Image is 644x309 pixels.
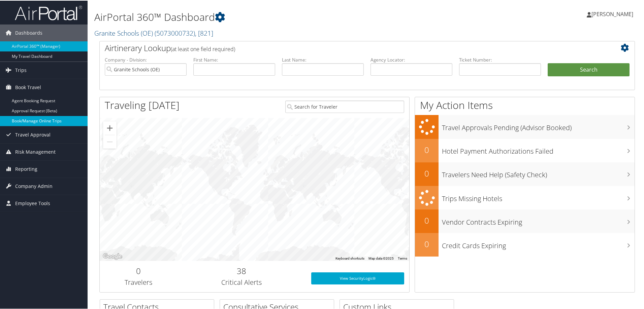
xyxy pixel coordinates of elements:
[155,28,195,37] span: ( 5073000732 )
[442,143,635,155] h3: Hotel Payment Authorizations Failed
[193,56,275,63] label: First Name:
[311,272,404,284] a: View SecurityLogic®
[105,98,180,112] h1: Traveling [DATE]
[15,143,56,160] span: Risk Management
[101,252,124,260] img: Google
[105,56,187,63] label: Company - Division:
[442,119,635,132] h3: Travel Approvals Pending (Advisor Booked)
[15,194,50,211] span: Employee Tools
[105,265,172,276] h2: 0
[103,121,117,134] button: Zoom in
[442,166,635,179] h3: Travelers Need Help (Safety Check)
[415,144,439,155] h2: 0
[195,28,213,37] span: , [ 821 ]
[335,256,364,260] button: Keyboard shortcuts
[415,238,439,249] h2: 0
[105,42,585,53] h2: Airtinerary Lookup
[459,56,541,63] label: Ticket Number:
[442,214,635,226] h3: Vendor Contracts Expiring
[15,24,42,41] span: Dashboards
[371,56,452,63] label: Agency Locator:
[415,98,635,112] h1: My Action Items
[15,61,27,78] span: Trips
[548,63,630,76] button: Search
[415,209,635,232] a: 0Vendor Contracts Expiring
[587,3,640,24] a: [PERSON_NAME]
[415,167,439,179] h2: 0
[15,177,53,194] span: Company Admin
[442,237,635,250] h3: Credit Cards Expiring
[101,252,124,260] a: Open this area in Google Maps (opens a new window)
[415,185,635,209] a: Trips Missing Hotels
[94,28,213,37] a: Granite Schools (OE)
[285,100,404,112] input: Search for Traveler
[182,265,301,276] h2: 38
[15,160,37,177] span: Reporting
[368,256,394,260] span: Map data ©2025
[182,277,301,286] h3: Critical Alerts
[415,114,635,138] a: Travel Approvals Pending (Advisor Booked)
[398,256,407,260] a: Terms (opens in new tab)
[15,126,51,143] span: Travel Approval
[591,10,633,17] span: [PERSON_NAME]
[442,190,635,203] h3: Trips Missing Hotels
[415,214,439,226] h2: 0
[105,277,172,286] h3: Travelers
[171,45,235,52] span: (at least one field required)
[415,232,635,256] a: 0Credit Cards Expiring
[15,78,41,95] span: Book Travel
[282,56,364,63] label: Last Name:
[415,138,635,162] a: 0Hotel Payment Authorizations Failed
[103,134,117,148] button: Zoom out
[415,162,635,185] a: 0Travelers Need Help (Safety Check)
[94,9,458,24] h1: AirPortal 360™ Dashboard
[15,4,82,20] img: airportal-logo.png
